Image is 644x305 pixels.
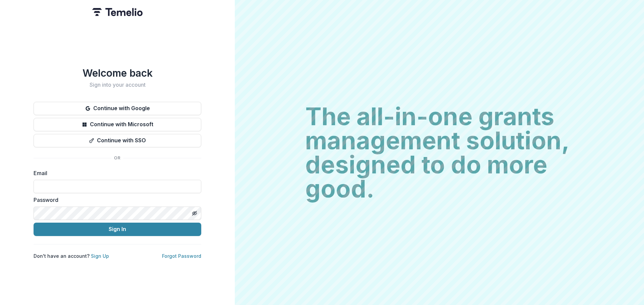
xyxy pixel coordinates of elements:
p: Don't have an account? [34,252,109,259]
button: Continue with Google [34,102,201,115]
h2: Sign into your account [34,82,201,88]
h1: Welcome back [34,67,201,79]
img: Temelio [92,8,143,16]
a: Forgot Password [162,253,201,259]
button: Sign In [34,223,201,236]
button: Toggle password visibility [189,208,200,219]
label: Email [34,169,197,177]
a: Sign Up [91,253,109,259]
button: Continue with SSO [34,134,201,147]
button: Continue with Microsoft [34,118,201,131]
label: Password [34,196,197,204]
